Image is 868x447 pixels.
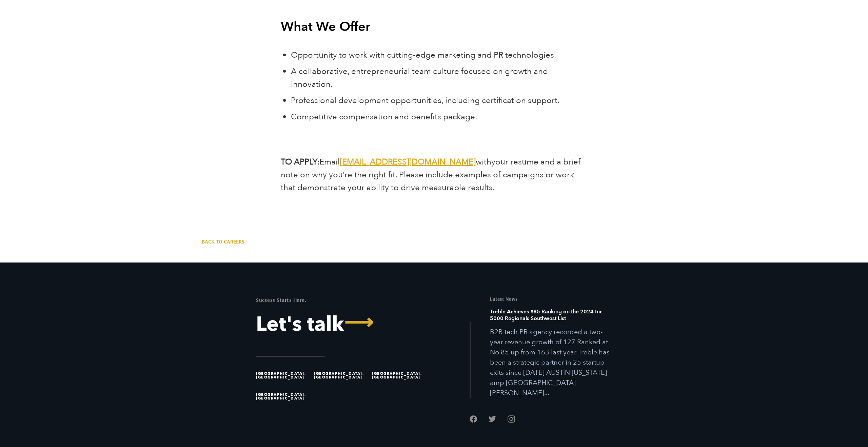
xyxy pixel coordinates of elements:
b: TO APPLY: [281,156,319,168]
h5: Latest News [490,296,612,302]
p: B2B tech PR agency recorded a two-year revenue growth of 127 Ranked at No 85 up from 163 last yea... [490,327,612,398]
h6: Treble Achieves #85 Ranking on the 2024 Inc. 5000 Regionals Southwest List [490,308,612,327]
a: Follow us on Facebook [470,415,477,423]
a: Read this article [490,308,612,398]
b: What We Offer [281,18,370,36]
li: [GEOGRAPHIC_DATA], [GEOGRAPHIC_DATA] [256,386,311,407]
li: [GEOGRAPHIC_DATA], [GEOGRAPHIC_DATA] [256,365,311,386]
a: Follow us on Twitter [489,415,496,423]
a: Follow us on Instagram [508,415,515,423]
li: [GEOGRAPHIC_DATA], [GEOGRAPHIC_DATA] [372,365,427,386]
span: A collaborative, entrepreneurial team culture focused on growth and innovation. [291,66,548,90]
span: Professional development opportunities, including certification support. [291,95,559,106]
a: Back to Careers [202,238,244,245]
a: [EMAIL_ADDRESS][DOMAIN_NAME] [340,156,476,168]
span: Email with [319,156,491,168]
mark: Success Starts Here. [256,296,307,303]
li: [GEOGRAPHIC_DATA], [GEOGRAPHIC_DATA] [314,365,369,386]
span: ⟶ [344,312,373,333]
span: Competitive compensation and benefits package. [291,111,477,122]
a: Let's Talk [256,314,429,334]
span: your resume and a brief note on why you’re the right fit. Please include examples of campaigns or... [281,156,581,193]
span: Opportunity to work with cutting-edge marketing and PR technologies. [291,50,556,61]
